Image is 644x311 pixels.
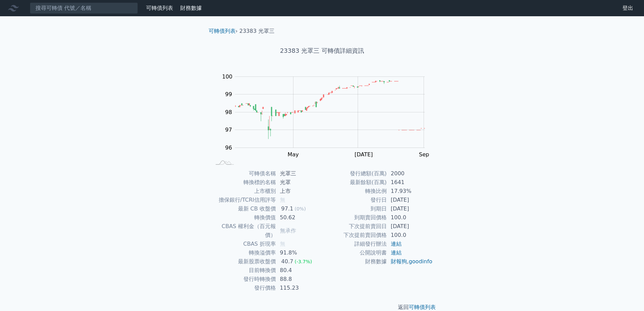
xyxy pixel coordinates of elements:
[322,248,387,257] td: 公開說明書
[322,240,387,248] td: 詳細發行辦法
[294,206,306,212] span: (0%)
[355,151,373,158] tspan: [DATE]
[387,257,433,266] td: ,
[211,178,276,187] td: 轉換標的名稱
[209,28,236,34] a: 可轉債列表
[387,222,433,231] td: [DATE]
[322,257,387,266] td: 財務數據
[387,204,433,213] td: [DATE]
[211,248,276,257] td: 轉換溢價率
[322,231,387,240] td: 下次提前賣回價格
[617,3,639,14] a: 登出
[322,187,387,196] td: 轉換比例
[211,222,276,240] td: CBAS 權利金（百元報價）
[322,213,387,222] td: 到期賣回價格
[222,73,233,80] tspan: 100
[225,109,232,115] tspan: 98
[409,258,432,265] a: goodinfo
[211,257,276,266] td: 最新股票收盤價
[280,204,295,213] div: 97.1
[387,196,433,204] td: [DATE]
[209,27,238,35] li: ›
[203,46,441,55] h1: 23383 光罩三 可轉債詳細資訊
[288,151,299,158] tspan: May
[322,196,387,204] td: 發行日
[387,187,433,196] td: 17.93%
[276,213,322,222] td: 50.62
[276,284,322,292] td: 115.23
[211,240,276,248] td: CBAS 折現率
[211,266,276,275] td: 目前轉換價
[219,73,435,158] g: Chart
[211,213,276,222] td: 轉換價值
[387,169,433,178] td: 2000
[409,304,436,310] a: 可轉債列表
[391,249,402,256] a: 連結
[280,241,285,247] span: 無
[280,197,285,203] span: 無
[211,275,276,284] td: 發行時轉換價
[211,204,276,213] td: 最新 CB 收盤價
[239,27,275,35] li: 23383 光罩三
[322,169,387,178] td: 發行總額(百萬)
[211,196,276,204] td: 擔保銀行/TCRI信用評等
[280,227,296,234] span: 無承作
[225,127,232,133] tspan: 97
[294,259,312,264] span: (-3.7%)
[322,222,387,231] td: 下次提前賣回日
[391,258,407,265] a: 財報狗
[322,204,387,213] td: 到期日
[276,275,322,284] td: 88.8
[387,178,433,187] td: 1641
[280,257,295,266] div: 40.7
[276,169,322,178] td: 光罩三
[387,213,433,222] td: 100.0
[276,266,322,275] td: 80.4
[146,5,173,11] a: 可轉債列表
[276,187,322,196] td: 上市
[419,151,429,158] tspan: Sep
[322,178,387,187] td: 最新餘額(百萬)
[180,5,202,11] a: 財務數據
[276,248,322,257] td: 91.8%
[211,284,276,292] td: 發行價格
[211,187,276,196] td: 上市櫃別
[225,91,232,97] tspan: 99
[391,241,402,247] a: 連結
[30,2,138,14] input: 搜尋可轉債 代號／名稱
[225,145,232,151] tspan: 96
[276,178,322,187] td: 光罩
[211,169,276,178] td: 可轉債名稱
[387,231,433,240] td: 100.0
